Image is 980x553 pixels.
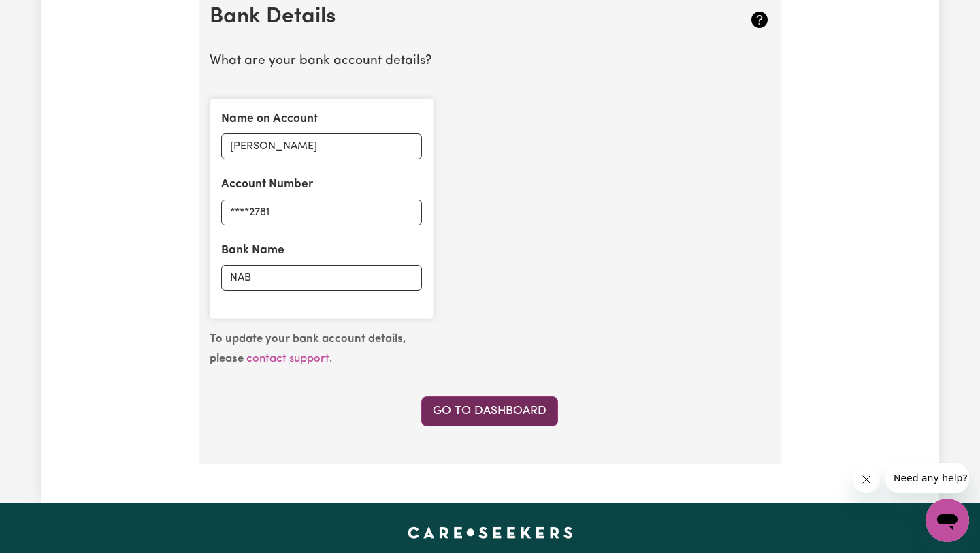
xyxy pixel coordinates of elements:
a: Go to Dashboard [421,396,558,426]
label: Name on Account [221,110,318,128]
label: Account Number [221,176,313,193]
input: Holly Peers [221,133,422,159]
p: What are your bank account details? [210,52,770,72]
label: Bank Name [221,242,284,259]
b: To update your bank account details, please [210,333,406,364]
a: Careseekers home page [408,527,573,538]
small: . [210,333,406,364]
h2: Bank Details [210,4,677,30]
iframe: Close message [853,466,880,493]
iframe: Message from company [885,463,969,493]
a: contact support [246,353,329,364]
iframe: Button to launch messaging window [926,499,969,542]
input: e.g. 000123456 [221,200,422,225]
